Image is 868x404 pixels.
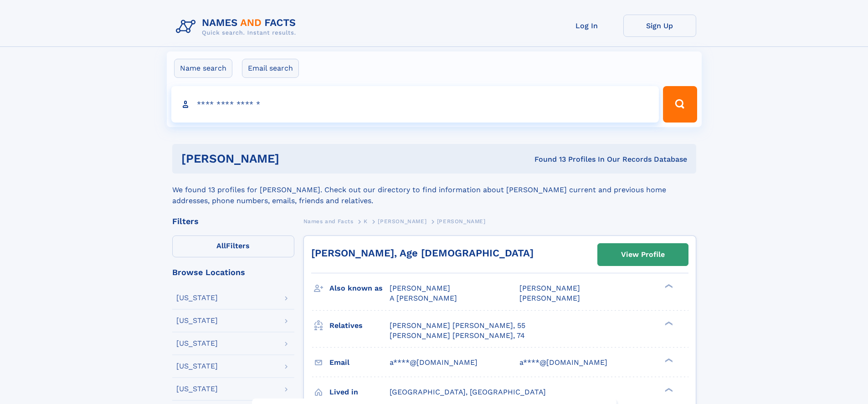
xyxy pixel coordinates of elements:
[663,387,673,393] div: ❯
[176,363,218,370] div: [US_STATE]
[303,215,354,227] a: Names and Facts
[174,59,232,78] label: Name search
[172,235,294,257] label: Filters
[663,283,673,289] div: ❯
[437,218,486,225] span: [PERSON_NAME]
[390,321,525,331] a: [PERSON_NAME] [PERSON_NAME], 55
[390,331,525,341] a: [PERSON_NAME] [PERSON_NAME], 74
[172,268,294,276] div: Browse Locations
[329,318,390,333] h3: Relatives
[519,284,580,292] span: [PERSON_NAME]
[390,284,450,292] span: [PERSON_NAME]
[407,154,687,164] div: Found 13 Profiles In Our Records Database
[176,294,218,302] div: [US_STATE]
[181,153,407,164] h1: [PERSON_NAME]
[598,244,688,266] a: View Profile
[390,294,457,302] span: A [PERSON_NAME]
[364,215,368,227] a: K
[329,355,390,370] h3: Email
[172,174,696,206] div: We found 13 profiles for [PERSON_NAME]. Check out our directory to find information about [PERSON...
[329,384,390,400] h3: Lived in
[663,86,697,123] button: Search Button
[176,317,218,324] div: [US_STATE]
[378,218,426,225] span: [PERSON_NAME]
[378,215,426,227] a: [PERSON_NAME]
[311,247,534,259] a: [PERSON_NAME], Age [DEMOGRAPHIC_DATA]
[172,15,303,39] img: Logo Names and Facts
[176,340,218,347] div: [US_STATE]
[663,320,673,326] div: ❯
[364,218,368,225] span: K
[663,357,673,363] div: ❯
[390,388,546,396] span: [GEOGRAPHIC_DATA], [GEOGRAPHIC_DATA]
[550,15,623,37] a: Log In
[621,244,665,265] div: View Profile
[519,294,580,302] span: [PERSON_NAME]
[171,86,659,123] input: search input
[216,241,226,250] span: All
[623,15,696,37] a: Sign Up
[172,217,294,225] div: Filters
[329,281,390,296] h3: Also known as
[176,385,218,393] div: [US_STATE]
[242,59,299,78] label: Email search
